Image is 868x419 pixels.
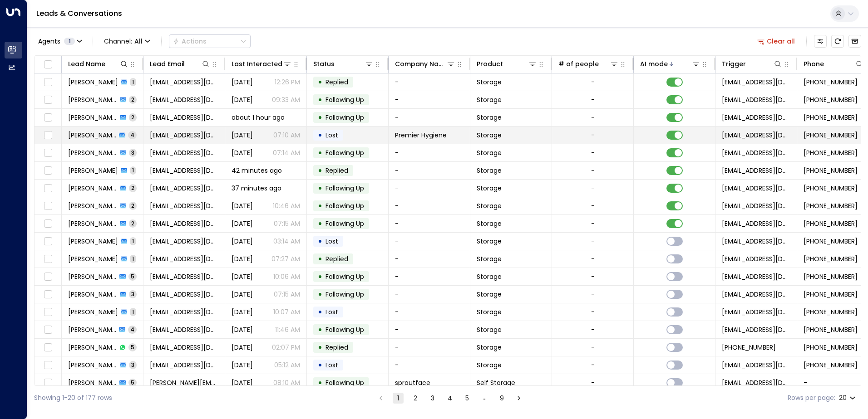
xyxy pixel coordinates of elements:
[325,166,348,175] span: Replied
[325,237,338,246] span: Lost
[169,34,251,48] div: Button group with a nested menu
[395,378,430,387] span: sproutface
[496,393,507,404] button: Go to page 9
[558,58,599,69] div: # of people
[389,197,470,214] td: -
[318,357,322,373] div: •
[318,127,322,143] div: •
[389,286,470,303] td: -
[273,237,300,246] p: 03:14 AM
[129,290,137,298] span: 3
[42,342,54,353] span: Toggle select row
[42,307,54,318] span: Toggle select row
[591,325,595,334] div: -
[477,58,537,69] div: Product
[804,201,858,210] span: +447959536456
[232,58,282,69] div: Last Interacted
[68,113,117,122] span: Adnan Zahid
[325,184,364,193] span: Following Up
[804,254,858,263] span: +447349250881
[313,58,374,69] div: Status
[68,58,128,69] div: Lead Name
[36,8,122,19] a: Leads & Conversations
[477,272,502,281] span: Storage
[325,254,348,263] span: Replied
[804,307,858,317] span: +447852135189
[130,166,136,174] span: 1
[722,148,790,157] span: leads@space-station.co.uk
[128,343,137,351] span: 5
[42,77,54,88] span: Toggle select row
[232,131,253,140] span: Yesterday
[325,325,364,334] span: Following Up
[754,35,799,48] button: Clear all
[591,95,595,104] div: -
[150,307,218,317] span: habiba334@hotmail.com
[591,201,595,210] div: -
[42,289,54,300] span: Toggle select row
[318,180,322,196] div: •
[804,78,858,87] span: +447456666766
[389,250,470,268] td: -
[232,95,253,104] span: Yesterday
[395,58,446,69] div: Company Name
[318,251,322,267] div: •
[42,218,54,229] span: Toggle select row
[129,361,137,369] span: 3
[591,290,595,299] div: -
[150,95,218,104] span: ben@hotmail.com
[804,95,858,104] span: +447951232325
[804,343,858,352] span: +447498456599
[42,59,54,70] span: Toggle select all
[804,361,858,370] span: +447453017005
[130,255,136,263] span: 1
[477,113,502,122] span: Storage
[804,58,824,69] div: Phone
[232,237,253,246] span: Jul 17, 2025
[410,393,421,404] button: Go to page 2
[232,378,253,387] span: May 02, 2025
[275,78,300,87] p: 12:26 PM
[42,112,54,123] span: Toggle select row
[232,58,292,69] div: Last Interacted
[477,343,502,352] span: Storage
[232,343,253,352] span: Jun 25, 2025
[804,148,858,157] span: +447789455918
[591,272,595,281] div: -
[462,393,473,404] button: Go to page 5
[325,95,364,104] span: Following Up
[389,303,470,321] td: -
[42,200,54,212] span: Toggle select row
[389,109,470,126] td: -
[640,58,700,69] div: AI mode
[68,201,117,210] span: Lorie Hughes
[42,130,54,141] span: Toggle select row
[325,290,364,299] span: Following Up
[128,273,137,280] span: 5
[477,307,502,317] span: Storage
[128,379,137,386] span: 5
[722,219,790,228] span: leads@space-station.co.uk
[274,290,300,299] p: 07:15 AM
[130,308,136,316] span: 1
[68,184,117,193] span: Paul Barron
[591,307,595,317] div: -
[150,131,218,140] span: info@premierhygiene.co.uk
[389,73,470,91] td: -
[389,268,470,285] td: -
[232,325,253,334] span: Jun 27, 2025
[318,375,322,390] div: •
[68,237,118,246] span: Ivana Dennis
[68,95,117,104] span: Ben Ben
[273,201,300,210] p: 10:46 AM
[68,343,117,352] span: Daanyaal Ali
[591,254,595,263] div: -
[804,166,858,175] span: +447776251800
[444,393,455,404] button: Go to page 4
[272,95,300,104] p: 09:33 AM
[477,361,502,370] span: Storage
[395,58,455,69] div: Company Name
[477,325,502,334] span: Storage
[513,393,524,404] button: Go to next page
[325,307,338,317] span: Lost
